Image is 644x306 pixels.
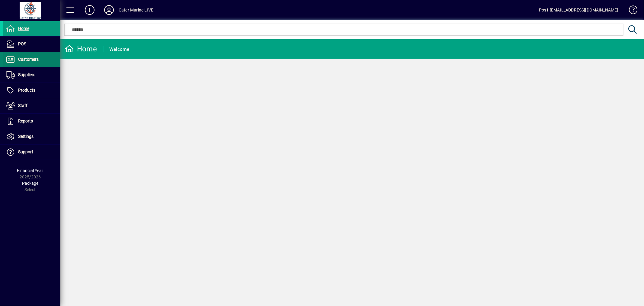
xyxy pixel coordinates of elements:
span: Suppliers [18,72,35,77]
a: POS [3,37,60,52]
div: Home [65,44,97,54]
span: Support [18,149,33,154]
a: Knowledge Base [624,1,636,21]
div: Welcome [109,44,130,54]
a: Suppliers [3,67,60,83]
span: POS [18,41,26,46]
div: Pos1 [EMAIL_ADDRESS][DOMAIN_NAME] [539,5,618,15]
span: Financial Year [17,168,43,173]
span: Staff [18,103,27,108]
button: Profile [99,5,119,15]
a: Reports [3,114,60,129]
a: Support [3,145,60,160]
span: Settings [18,134,34,139]
div: Cater Marine LIVE [119,5,153,15]
span: Customers [18,57,39,62]
span: Products [18,88,35,93]
span: Reports [18,119,33,123]
a: Products [3,83,60,98]
button: Add [80,5,99,15]
span: Home [18,26,29,31]
a: Customers [3,52,60,67]
a: Settings [3,129,60,144]
span: Package [22,181,38,186]
a: Staff [3,98,60,113]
